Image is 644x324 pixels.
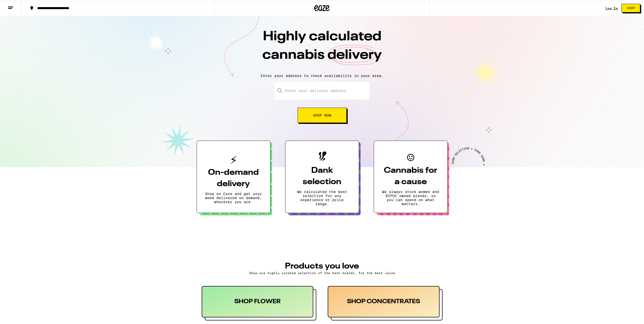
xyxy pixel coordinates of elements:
[275,82,369,100] input: Enter your delivery address
[234,28,411,70] h1: Highly calculated cannabis delivery
[202,271,443,275] p: Shop our highly curated selection of the best brands, for the best value
[294,190,351,206] p: We calculated the best selection for any experience or price range.
[621,4,640,12] button: Shop
[294,165,351,188] h3: Dank selection
[285,141,359,213] button: Dank selectionWe calculated the best selection for any experience or price range.
[328,286,443,320] button: SHOP CONCENTRATES
[618,4,644,12] a: Shop
[382,190,439,206] p: We always stock women and BIPOC owned brands, so you can spend on what matters.
[202,286,317,320] button: SHOP FLOWER
[328,286,440,317] div: SHOP CONCENTRATES
[313,113,331,117] span: Shop Now
[202,262,443,270] h3: PRODUCTS YOU LOVE
[374,141,448,213] button: Cannabis for a causeWe always stock women and BIPOC owned brands, so you can spend on what matters.
[5,74,639,78] p: Enter your address to check availability in your area.
[382,165,439,188] h3: Cannabis for a cause
[606,7,618,10] a: Log In
[197,141,271,213] button: On-demand deliveryShop on Eaze and get your weed delivered on demand, wherever you are.
[627,7,635,10] span: Shop
[202,286,314,317] div: SHOP FLOWER
[298,108,347,123] button: Shop Now
[205,167,262,190] h3: On-demand delivery
[205,192,262,204] p: Shop on Eaze and get your weed delivered on demand, wherever you are.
